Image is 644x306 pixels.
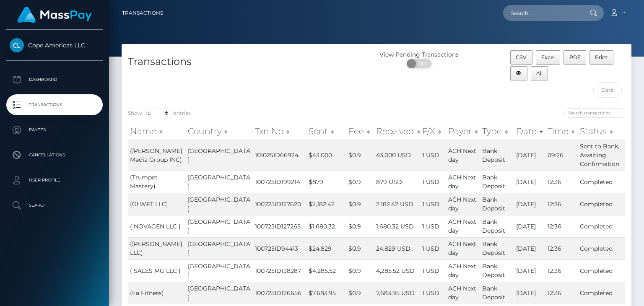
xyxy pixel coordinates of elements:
[541,54,555,60] span: Excel
[545,140,577,171] td: 09:26
[6,41,103,49] span: Cope Americas LLC
[130,267,181,275] span: ( SALES MG LLC )
[186,193,253,215] td: [GEOGRAPHIC_DATA]
[186,215,253,237] td: [GEOGRAPHIC_DATA]
[186,282,253,304] td: [GEOGRAPHIC_DATA]
[142,109,174,118] select: Showentries
[10,124,99,136] p: Payees
[516,54,527,60] span: CSV
[10,174,99,187] p: User Profile
[578,123,625,140] th: Status: activate to sort column ascending
[578,171,625,193] td: Completed
[448,240,476,257] span: ACH Next day
[346,123,374,140] th: Fee: activate to sort column ascending
[578,215,625,237] td: Completed
[186,123,253,140] th: Country: activate to sort column ascending
[306,237,347,259] td: $24,829
[420,237,446,259] td: 1 USD
[545,123,577,140] th: Time: activate to sort column ascending
[128,109,191,118] label: Show entries
[253,140,306,171] td: 101025ID66924
[578,237,625,259] td: Completed
[374,215,421,237] td: 1,680.32 USD
[420,282,446,304] td: 1 USD
[545,215,577,237] td: 12:36
[128,54,370,69] h4: Transactions
[531,66,548,80] button: All
[306,259,347,282] td: $4,285.52
[536,50,561,65] button: Excel
[346,215,374,237] td: $0.9
[480,215,514,237] td: Bank Deposit
[10,149,99,161] p: Cancellations
[253,237,306,259] td: 100725ID94413
[306,171,347,193] td: $879
[446,123,480,140] th: Payer: activate to sort column ascending
[514,140,546,171] td: [DATE]
[10,38,24,52] img: Cope Americas LLC
[374,123,421,140] th: Received: activate to sort column ascending
[514,193,546,215] td: [DATE]
[480,193,514,215] td: Bank Deposit
[536,70,543,76] span: All
[6,195,103,216] a: Search
[6,119,103,140] a: Payees
[448,218,476,234] span: ACH Next day
[306,215,347,237] td: $1,680.32
[253,193,306,215] td: 100725ID127620
[6,170,103,191] a: User Profile
[130,174,158,190] span: (Trumpet Mastery)
[186,259,253,282] td: [GEOGRAPHIC_DATA]
[514,215,546,237] td: [DATE]
[130,240,182,257] span: ([PERSON_NAME] LLC)
[545,171,577,193] td: 12:36
[545,237,577,259] td: 12:36
[514,237,546,259] td: [DATE]
[593,82,622,98] input: Date filter
[306,123,347,140] th: Sent: activate to sort column ascending
[448,147,476,163] span: ACH Next day
[253,171,306,193] td: 100725ID199214
[420,193,446,215] td: 1 USD
[130,289,164,297] span: (Ea Fitness)
[480,259,514,282] td: Bank Deposit
[563,50,586,65] button: PDF
[306,140,347,171] td: $43,000
[545,259,577,282] td: 12:36
[578,140,625,171] td: Sent to Bank, Awaiting Confirmation
[514,259,546,282] td: [DATE]
[578,259,625,282] td: Completed
[346,282,374,304] td: $0.9
[253,282,306,304] td: 100725ID126656
[480,123,514,140] th: Type: activate to sort column ascending
[420,259,446,282] td: 1 USD
[186,237,253,259] td: [GEOGRAPHIC_DATA]
[420,171,446,193] td: 1 USD
[10,199,99,212] p: Search
[17,7,92,23] img: MassPay Logo
[130,223,181,230] span: ( NOVAGEN LLC )
[420,140,446,171] td: 1 USD
[374,259,421,282] td: 4,285.52 USD
[480,140,514,171] td: Bank Deposit
[480,282,514,304] td: Bank Deposit
[186,140,253,171] td: [GEOGRAPHIC_DATA]
[374,237,421,259] td: 24,829 USD
[569,54,581,60] span: PDF
[346,259,374,282] td: $0.9
[448,174,476,190] span: ACH Next day
[448,196,476,212] span: ACH Next day
[374,171,421,193] td: 879 USD
[514,282,546,304] td: [DATE]
[6,69,103,90] a: Dashboard
[122,4,163,22] a: Transactions
[578,282,625,304] td: Completed
[503,5,582,21] input: Search...
[253,215,306,237] td: 100725ID127265
[346,171,374,193] td: $0.9
[420,215,446,237] td: 1 USD
[420,123,446,140] th: F/X: activate to sort column ascending
[411,59,432,68] span: OFF
[6,145,103,166] a: Cancellations
[514,123,546,140] th: Date: activate to sort column ascending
